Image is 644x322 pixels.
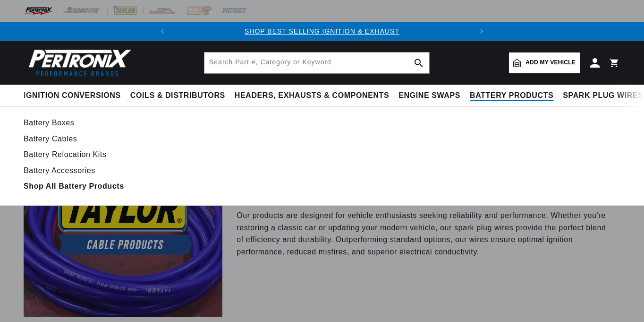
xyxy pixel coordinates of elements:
summary: Headers, Exhausts & Components [230,85,394,107]
input: Search Part #, Category or Keyword [204,52,429,73]
span: Battery Products [470,91,553,101]
a: Battery Boxes [24,116,620,130]
img: Pertronix [24,46,132,79]
button: Translation missing: en.sections.announcements.previous_announcement [153,22,172,41]
a: Battery Cables [24,132,620,146]
summary: Coils & Distributors [126,85,230,107]
span: Engine Swaps [398,91,460,101]
div: Announcement [172,26,472,36]
button: Translation missing: en.sections.announcements.next_announcement [472,22,491,41]
img: Taylor Cable [24,117,222,316]
span: Coils & Distributors [130,91,225,101]
a: Battery Relocation Kits [24,148,620,161]
summary: Battery Products [465,85,558,107]
button: search button [408,52,429,73]
a: Shop All Battery Products [24,180,620,193]
summary: Engine Swaps [394,85,465,107]
strong: Shop All Battery Products [24,182,124,190]
a: Battery Accessories [24,164,620,177]
span: Ignition Conversions [24,91,121,101]
summary: Ignition Conversions [24,85,126,107]
span: Add my vehicle [525,58,576,67]
p: Our products are designed for vehicle enthusiasts seeking reliability and performance. Whether yo... [237,209,606,258]
div: 1 of 2 [172,26,472,36]
span: Spark Plug Wires [563,91,643,101]
a: SHOP BEST SELLING IGNITION & EXHAUST [245,27,399,35]
a: Add my vehicle [509,52,580,73]
span: Headers, Exhausts & Components [235,91,389,101]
